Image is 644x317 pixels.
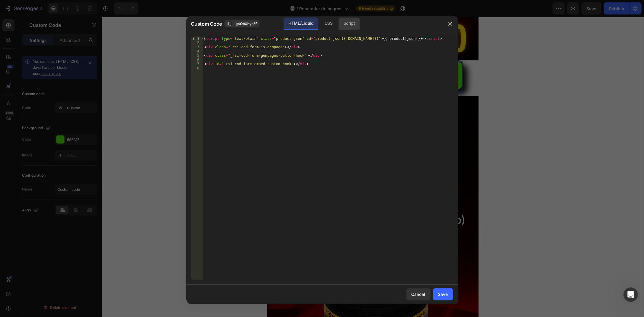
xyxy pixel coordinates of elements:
div: 6 [191,58,203,62]
button: Save [433,288,453,300]
button: .g4Qb0hys5f [224,20,260,27]
div: 4 [191,49,203,53]
div: Custom Code [189,36,215,41]
div: Cancel [412,291,425,297]
div: 2 [191,41,203,45]
div: 7 [191,62,203,66]
div: 8 [191,66,203,70]
div: 5 [191,53,203,58]
p: Publish the page to see the content. [181,55,361,62]
div: Script [339,18,360,30]
div: HTML/Liquid [284,18,318,30]
iframe: Intercom live chat [623,287,638,302]
div: Save [438,291,448,297]
span: .g4Qb0hys5f [234,21,257,27]
div: 3 [191,45,203,49]
button: Cancel [406,288,431,300]
div: CSS [320,18,338,30]
span: Custom Code [191,20,222,27]
div: 1 [191,37,203,41]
